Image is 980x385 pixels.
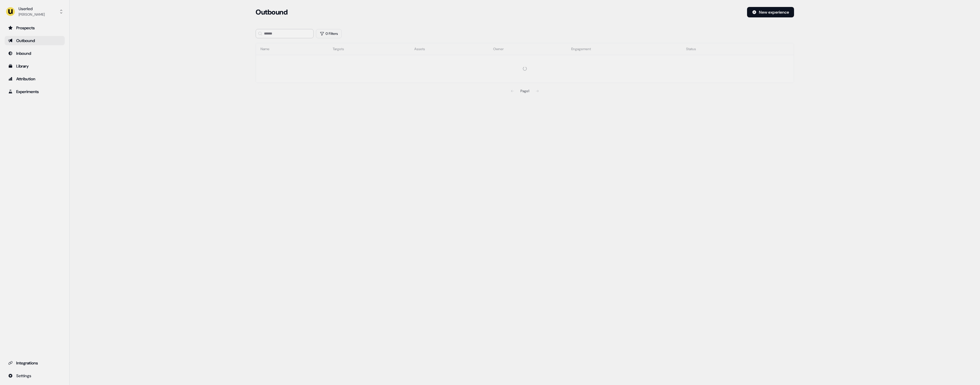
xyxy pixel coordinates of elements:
div: Outbound [8,38,61,43]
div: Integrations [8,360,61,366]
h3: Outbound [256,8,288,17]
div: Prospects [8,25,61,31]
button: 0 Filters [316,29,342,38]
div: Inbound [8,50,61,56]
a: Go to outbound experience [5,36,65,45]
div: Userled [19,6,45,12]
a: Go to integrations [5,371,65,380]
div: Experiments [8,89,61,95]
a: Go to templates [5,61,65,71]
button: Userled[PERSON_NAME] [5,5,65,19]
div: [PERSON_NAME] [19,12,45,17]
a: Go to integrations [5,358,65,368]
div: Settings [8,373,61,379]
a: Go to experiments [5,87,65,96]
a: Go to Inbound [5,49,65,58]
button: New experience [747,7,794,17]
div: Attribution [8,76,61,82]
div: Library [8,63,61,69]
a: Go to attribution [5,74,65,83]
a: Go to prospects [5,23,65,32]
